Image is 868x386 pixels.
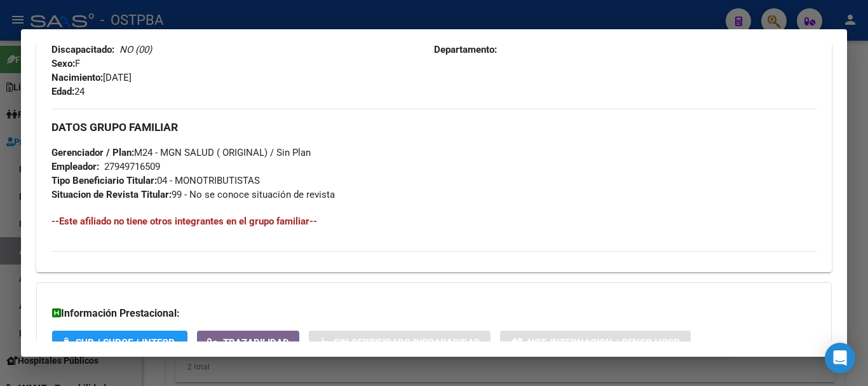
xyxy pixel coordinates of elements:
button: Not. Internacion / Censo Hosp. [500,331,691,354]
span: [DATE] [51,72,132,83]
span: 24 [51,86,85,97]
span: SUR / SURGE / INTEGR. [76,337,177,348]
div: Open Intercom Messenger [825,343,855,373]
h4: --Este afiliado no tiene otros integrantes en el grupo familiar-- [51,214,817,228]
button: SUR / SURGE / INTEGR. [52,331,187,354]
span: Not. Internacion / Censo Hosp. [527,337,681,348]
h3: Información Prestacional: [52,306,816,321]
span: F [51,58,80,69]
strong: Tipo Beneficiario Titular: [51,175,157,186]
strong: Departamento: [434,44,497,55]
span: M24 - MGN SALUD ( ORIGINAL) / Sin Plan [51,147,311,158]
span: 99 - No se conoce situación de revista [51,189,335,200]
span: Trazabilidad [223,337,289,348]
strong: Gerenciador / Plan: [51,147,134,158]
strong: Nacimiento: [51,72,103,83]
span: Sin Certificado Discapacidad [334,337,480,348]
i: NO (00) [119,44,152,55]
strong: Edad: [51,86,74,97]
span: 04 - MONOTRIBUTISTAS [51,175,260,186]
button: Trazabilidad [197,331,299,354]
strong: Situacion de Revista Titular: [51,189,172,200]
strong: Empleador: [51,161,99,172]
h3: DATOS GRUPO FAMILIAR [51,120,817,134]
button: Sin Certificado Discapacidad [309,331,491,354]
div: 27949716509 [104,160,160,174]
strong: Sexo: [51,58,75,69]
strong: Discapacitado: [51,44,114,55]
